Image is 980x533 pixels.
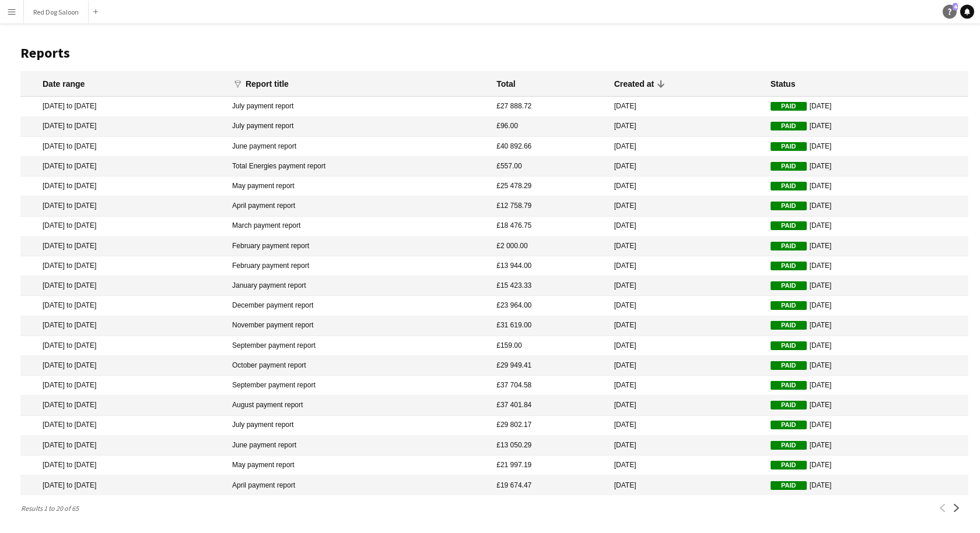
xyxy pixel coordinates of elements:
[20,456,226,475] mat-cell: [DATE] to [DATE]
[20,436,226,456] mat-cell: [DATE] to [DATE]
[43,79,85,89] div: Date range
[226,336,491,356] mat-cell: September payment report
[608,117,765,137] mat-cell: [DATE]
[20,256,226,276] mat-cell: [DATE] to [DATE]
[491,237,608,256] mat-cell: £2 000.00
[765,296,968,316] mat-cell: [DATE]
[771,122,807,130] span: Paid
[765,316,968,336] mat-cell: [DATE]
[20,475,226,495] mat-cell: [DATE] to [DATE]
[226,456,491,475] mat-cell: May payment report
[771,162,807,171] span: Paid
[20,376,226,396] mat-cell: [DATE] to [DATE]
[608,396,765,415] mat-cell: [DATE]
[491,177,608,196] mat-cell: £25 478.29
[943,5,957,19] a: 4
[771,481,807,490] span: Paid
[765,117,968,137] mat-cell: [DATE]
[608,237,765,256] mat-cell: [DATE]
[765,416,968,436] mat-cell: [DATE]
[491,296,608,316] mat-cell: £23 964.00
[608,376,765,396] mat-cell: [DATE]
[226,316,491,336] mat-cell: November payment report
[20,97,226,117] mat-cell: [DATE] to [DATE]
[20,276,226,296] mat-cell: [DATE] to [DATE]
[226,475,491,495] mat-cell: April payment report
[226,157,491,177] mat-cell: Total Energies payment report
[226,177,491,196] mat-cell: May payment report
[608,456,765,475] mat-cell: [DATE]
[765,196,968,216] mat-cell: [DATE]
[608,217,765,237] mat-cell: [DATE]
[765,256,968,276] mat-cell: [DATE]
[491,396,608,415] mat-cell: £37 401.84
[765,336,968,356] mat-cell: [DATE]
[226,117,491,137] mat-cell: July payment report
[20,237,226,256] mat-cell: [DATE] to [DATE]
[771,102,807,111] span: Paid
[20,117,226,137] mat-cell: [DATE] to [DATE]
[226,256,491,276] mat-cell: February payment report
[608,336,765,356] mat-cell: [DATE]
[608,296,765,316] mat-cell: [DATE]
[608,157,765,177] mat-cell: [DATE]
[765,396,968,415] mat-cell: [DATE]
[953,3,958,10] span: 4
[491,276,608,296] mat-cell: £15 423.33
[771,421,807,429] span: Paid
[771,321,807,330] span: Paid
[226,376,491,396] mat-cell: September payment report
[226,356,491,376] mat-cell: October payment report
[20,336,226,356] mat-cell: [DATE] to [DATE]
[20,196,226,216] mat-cell: [DATE] to [DATE]
[491,256,608,276] mat-cell: £13 944.00
[765,237,968,256] mat-cell: [DATE]
[491,376,608,396] mat-cell: £37 704.58
[491,217,608,237] mat-cell: £18 476.75
[771,301,807,310] span: Paid
[226,296,491,316] mat-cell: December payment report
[491,416,608,436] mat-cell: £29 802.17
[226,97,491,117] mat-cell: July payment report
[608,137,765,157] mat-cell: [DATE]
[491,436,608,456] mat-cell: £13 050.29
[771,182,807,190] span: Paid
[491,336,608,356] mat-cell: £159.00
[771,341,807,350] span: Paid
[771,79,796,89] div: Status
[614,79,664,89] div: Created at
[496,79,515,89] div: Total
[20,356,226,376] mat-cell: [DATE] to [DATE]
[226,436,491,456] mat-cell: June payment report
[765,456,968,475] mat-cell: [DATE]
[614,79,654,89] div: Created at
[771,381,807,390] span: Paid
[226,416,491,436] mat-cell: July payment report
[20,137,226,157] mat-cell: [DATE] to [DATE]
[765,376,968,396] mat-cell: [DATE]
[608,316,765,336] mat-cell: [DATE]
[491,196,608,216] mat-cell: £12 758.79
[226,137,491,157] mat-cell: June payment report
[246,79,289,89] div: Report title
[765,137,968,157] mat-cell: [DATE]
[771,401,807,410] span: Paid
[491,157,608,177] mat-cell: £557.00
[20,504,83,513] span: Results 1 to 20 of 65
[765,276,968,296] mat-cell: [DATE]
[491,456,608,475] mat-cell: £21 997.19
[608,177,765,196] mat-cell: [DATE]
[771,262,807,270] span: Paid
[20,316,226,336] mat-cell: [DATE] to [DATE]
[765,356,968,376] mat-cell: [DATE]
[771,202,807,210] span: Paid
[765,157,968,177] mat-cell: [DATE]
[491,97,608,117] mat-cell: £27 888.72
[608,276,765,296] mat-cell: [DATE]
[246,79,299,89] div: Report title
[226,396,491,415] mat-cell: August payment report
[771,142,807,151] span: Paid
[765,177,968,196] mat-cell: [DATE]
[608,356,765,376] mat-cell: [DATE]
[226,217,491,237] mat-cell: March payment report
